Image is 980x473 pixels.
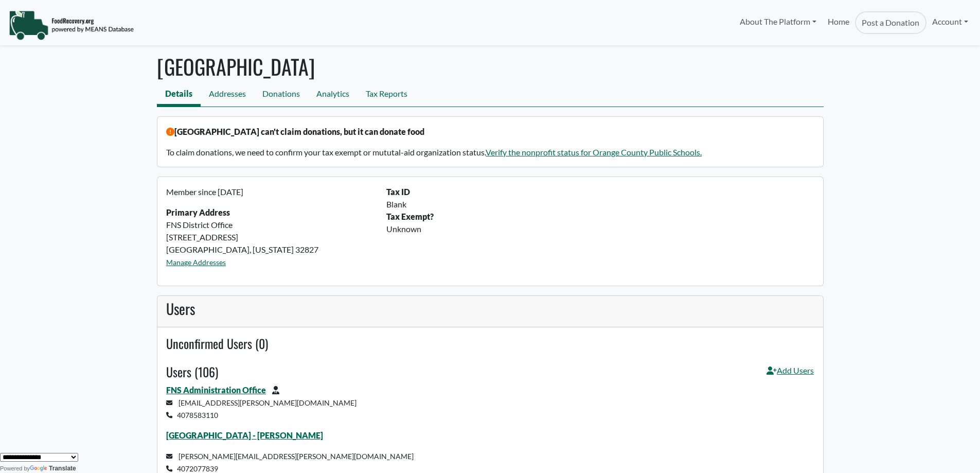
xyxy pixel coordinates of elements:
[254,83,308,107] a: Donations
[166,336,814,351] h4: Unconfirmed Users (0)
[767,364,814,384] a: Add Users
[386,212,434,221] b: Tax Exempt?
[160,186,380,276] div: FNS District Office [STREET_ADDRESS] [GEOGRAPHIC_DATA], [US_STATE] 32827
[30,465,49,472] img: Google Translate
[166,207,230,217] strong: Primary Address
[166,398,357,419] small: [EMAIL_ADDRESS][PERSON_NAME][DOMAIN_NAME] 4078583110
[386,187,410,197] b: Tax ID
[380,223,820,235] div: Unknown
[734,11,822,32] a: About The Platform
[166,186,374,198] p: Member since [DATE]
[30,465,76,472] a: Translate
[308,83,358,107] a: Analytics
[822,11,855,34] a: Home
[9,10,134,41] img: NavigationLogo_FoodRecovery-91c16205cd0af1ed486a0f1a7774a6544ea792ac00100771e7dd3ec7c0e58e41.png
[166,258,226,267] a: Manage Addresses
[166,146,814,159] p: To claim donations, we need to confirm your tax exempt or mututal-aid organization status.
[201,83,254,107] a: Addresses
[157,83,201,107] a: Details
[166,364,218,379] h4: Users (106)
[166,300,814,318] h3: Users
[166,126,814,138] p: [GEOGRAPHIC_DATA] can't claim donations, but it can donate food
[358,83,416,107] a: Tax Reports
[380,198,820,211] div: Blank
[157,54,824,79] h1: [GEOGRAPHIC_DATA]
[855,11,926,34] a: Post a Donation
[486,147,702,157] a: Verify the nonprofit status for Orange County Public Schools.
[166,430,323,440] a: [GEOGRAPHIC_DATA] - [PERSON_NAME]
[166,385,266,395] a: FNS Administration Office
[926,11,974,32] a: Account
